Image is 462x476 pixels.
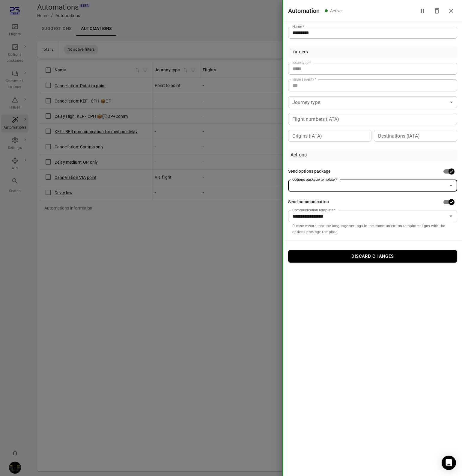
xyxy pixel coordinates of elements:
[288,250,457,263] button: Discard changes
[330,8,342,14] div: Active
[292,77,317,82] label: Issue severity
[292,177,337,182] label: Options package template
[288,199,329,205] div: Send communication
[288,6,320,16] h1: Automation
[292,207,335,213] label: Communication template
[447,181,455,190] button: Open
[291,151,307,159] div: Actions
[292,24,304,29] label: Name
[292,60,311,65] label: Issue type
[292,223,453,235] p: Please ensure that the language settings in the communication template aligns with the options pa...
[291,48,308,55] div: Triggers
[288,168,331,175] div: Send options package
[442,456,456,470] div: Open Intercom Messenger
[431,5,443,17] button: Delete
[447,212,455,220] button: Open
[416,5,428,17] button: Pause
[445,5,457,17] button: Close drawer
